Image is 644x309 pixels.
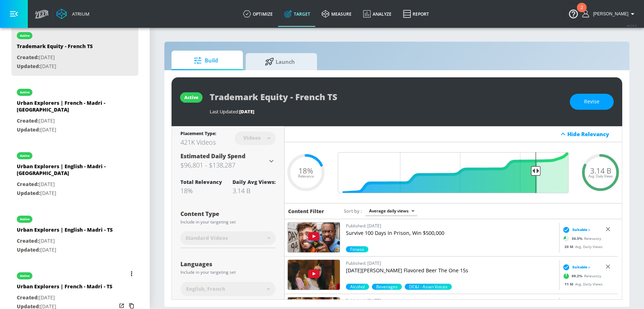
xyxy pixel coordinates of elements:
div: Avg. Daily Views [561,244,603,249]
span: DE&I - Asian Voices [405,284,452,290]
div: activeUrban Explorers | French - Madri - [GEOGRAPHIC_DATA]Created:[DATE]Updated:[DATE] [11,82,138,139]
span: [DATE] [239,108,254,115]
span: Standard Videos [185,235,228,242]
span: Suitable › [572,264,590,270]
h3: $96,801 - $138,287 [180,160,267,170]
span: 18% [298,167,313,175]
p: [DATE] [17,246,113,254]
a: Atrium [56,9,90,19]
span: Created: [17,54,39,61]
button: Open Resource Center, 2 new notifications [563,4,583,24]
div: Relevancy [561,233,601,244]
a: Published: [DATE][DATE][PERSON_NAME] Flavored Beer The One 15s [346,259,556,284]
div: Include in your targeting set [180,270,276,274]
div: Videos [240,135,264,141]
div: Include in your targeting set [180,220,276,224]
div: Urban Explorers | English - Madri - TS [17,226,113,237]
div: 70.3% [405,284,452,290]
span: Build [179,52,233,69]
img: epgvHu7RfWs [288,260,340,290]
p: [DATE][PERSON_NAME] Flavored Beer The One 15s [346,267,556,274]
div: active [20,217,30,221]
span: Updated: [17,190,40,196]
input: Final Threshold [334,152,572,193]
a: Analyze [357,1,397,27]
div: Urban Explorers | French - Madri - TS [17,283,112,293]
div: activeUrban Explorers | English - Madri - [GEOGRAPHIC_DATA]Created:[DATE]Updated:[DATE] [11,145,138,203]
span: Created: [17,237,39,244]
div: 30.5% [346,246,368,252]
span: Suitable › [572,227,590,232]
span: Created: [17,294,39,301]
div: Average daily views [366,206,417,216]
div: 3.14 B [232,186,276,195]
p: [DATE] [17,62,93,71]
a: optimize [237,1,278,27]
span: Estimated Daily Spend [180,152,245,160]
p: Published: [DATE] [346,259,556,267]
span: v 4.24.0 [627,24,637,27]
div: activeTrademark Equity - French TSCreated:[DATE]Updated:[DATE] [11,25,138,76]
div: Avg. Daily Views [561,281,603,287]
img: TDv56whosPQ [288,222,340,252]
div: Hide Relevancy [285,126,622,142]
p: [DATE] [17,293,112,302]
div: active [20,274,30,278]
a: Published: [DATE]Survive 100 Days In Prison, Win $500,000 [346,222,556,246]
div: Placement Type: [180,130,216,138]
div: 18% [180,186,222,195]
span: login as: amanda.cermak@zefr.com [590,11,628,16]
div: Content Type [180,211,276,217]
span: Updated: [17,246,40,253]
div: active [20,91,30,94]
div: Suitable › [561,226,590,233]
p: [DATE] [17,180,117,189]
span: Avg. Daily Views [588,175,613,178]
span: Sort by [344,208,362,214]
div: English, French [180,282,276,296]
div: Daily Avg Views: [232,179,276,185]
p: [DATE] [17,237,113,246]
p: [DATE] [17,117,117,125]
div: Urban Explorers | French - Madri - [GEOGRAPHIC_DATA] [17,99,117,117]
span: 99.2 % [572,273,584,279]
span: Launch [253,53,307,70]
div: Relevancy [561,271,601,281]
div: 2 [581,7,583,17]
p: Survive 100 Days In Prison, Win $500,000 [346,230,556,237]
div: active [20,34,30,37]
h6: Content Filter [288,208,324,215]
span: Alcohol [346,284,369,290]
span: Created: [17,181,39,187]
span: 20 M [564,244,575,249]
a: Report [397,1,435,27]
span: 3.14 B [590,167,611,175]
button: Revise [570,94,614,110]
div: Languages [180,261,276,267]
span: 11 M [564,281,575,286]
div: Urban Explorers | English - Madri - [GEOGRAPHIC_DATA] [17,163,117,180]
div: Atrium [69,11,90,17]
div: active [20,154,30,158]
div: 90.6% [372,284,402,290]
span: Revise [584,97,599,106]
span: 30.5 % [572,236,584,241]
p: [DATE] [17,53,93,62]
div: Estimated Daily Spend$96,801 - $138,287 [180,152,276,170]
div: activeUrban Explorers | English - Madri - TSCreated:[DATE]Updated:[DATE] [11,208,138,259]
div: 421K Videos [180,138,216,146]
span: Updated: [17,63,40,69]
div: Hide Relevancy [567,130,618,138]
span: Created: [17,117,39,124]
span: Relevance [298,175,314,178]
a: measure [316,1,357,27]
p: Published: [DATE] [346,222,556,230]
div: Total Relevancy [180,179,222,185]
span: Fitness [346,246,368,252]
div: Last Updated: [210,108,563,115]
span: Beverages [372,284,402,290]
div: Trademark Equity - French TS [17,43,93,53]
